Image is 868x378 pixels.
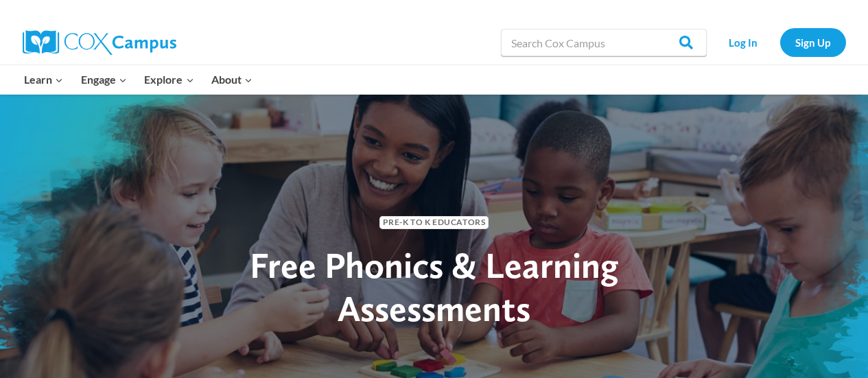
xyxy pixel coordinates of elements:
[144,71,193,88] span: Explore
[81,71,127,88] span: Engage
[780,28,846,56] a: Sign Up
[211,71,253,88] span: About
[501,29,707,56] input: Search Cox Campus
[250,244,619,329] span: Free Phonics & Learning Assessments
[379,216,489,229] span: Pre-K to K Educators
[16,65,261,94] nav: Primary Navigation
[714,28,846,56] nav: Secondary Navigation
[23,30,176,55] img: Cox Campus
[714,28,773,56] a: Log In
[24,71,63,88] span: Learn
